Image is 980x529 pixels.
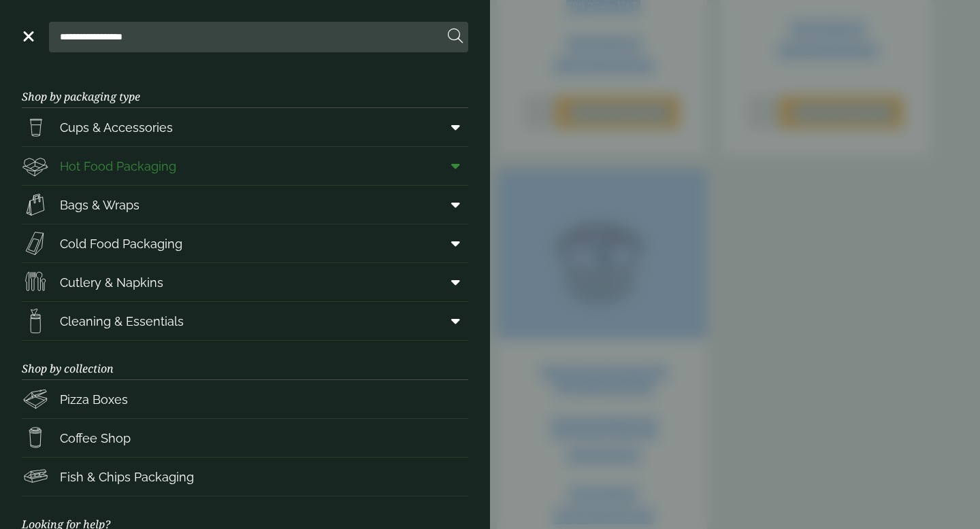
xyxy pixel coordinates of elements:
span: Cold Food Packaging [60,235,182,253]
a: Cutlery & Napkins [22,263,468,301]
h3: Shop by packaging type [22,69,468,108]
a: Coffee Shop [22,419,468,457]
h3: Shop by collection [22,341,468,380]
span: Hot Food Packaging [60,157,176,175]
img: Sandwich_box.svg [22,230,49,257]
img: Cutlery.svg [22,269,49,296]
img: PintNhalf_cup.svg [22,114,49,141]
img: Deli_box.svg [22,152,49,180]
span: Fish & Chips Packaging [60,468,194,486]
span: Cutlery & Napkins [60,273,163,292]
span: Pizza Boxes [60,390,128,409]
a: Pizza Boxes [22,380,468,418]
img: Paper_carriers.svg [22,191,49,218]
a: Hot Food Packaging [22,147,468,185]
img: FishNchip_box.svg [22,463,49,490]
span: Bags & Wraps [60,196,140,214]
a: Cups & Accessories [22,108,468,146]
span: Cups & Accessories [60,118,173,137]
a: Cleaning & Essentials [22,302,468,340]
img: HotDrink_paperCup.svg [22,424,49,451]
a: Fish & Chips Packaging [22,458,468,496]
a: Bags & Wraps [22,186,468,224]
img: open-wipe.svg [22,307,49,335]
a: Cold Food Packaging [22,224,468,262]
img: Pizza_boxes.svg [22,386,49,413]
span: Cleaning & Essentials [60,312,184,330]
span: Coffee Shop [60,429,131,447]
